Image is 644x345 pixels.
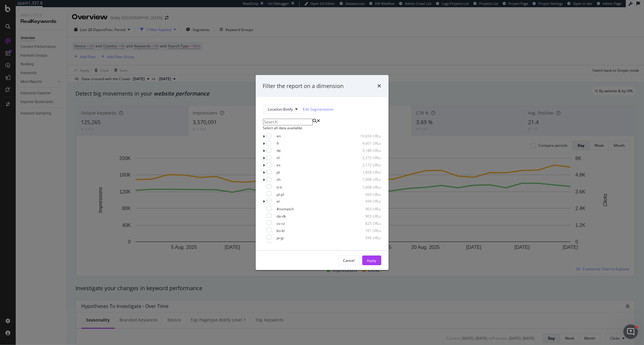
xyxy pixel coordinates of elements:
[352,235,381,240] div: 596 URLs
[277,228,285,233] div: ko-kr
[277,199,280,204] div: ar
[277,141,280,146] div: fr
[303,106,334,112] a: Edit Segmentation
[277,170,280,175] div: pt
[623,325,638,339] iframe: Intercom live chat
[268,107,293,112] span: Location-Botify
[277,206,294,212] div: #nomatch
[277,155,280,160] div: nl
[277,177,281,182] div: zh
[352,242,381,247] div: 490 URLs
[277,221,285,226] div: cs-cz
[378,82,381,90] div: times
[352,228,381,233] div: 701 URLs
[277,148,281,153] div: de
[352,192,381,197] div: 969 URLs
[352,148,381,153] div: 3,188 URLs
[352,221,381,226] div: 825 URLs
[352,214,381,219] div: 903 URLs
[352,199,381,204] div: 944 URLs
[263,125,381,130] div: Select all data available
[362,256,381,265] button: Apply
[352,177,381,182] div: 1,508 URLs
[277,214,286,219] div: da-dk
[352,133,381,139] div: 10,654 URLs
[263,82,344,90] div: Filter the report on a dimension
[352,162,381,168] div: 2,172 URLs
[277,133,281,139] div: en
[277,242,281,247] div: uk
[352,170,381,175] div: 1,858 URLs
[352,141,381,146] div: 4,601 URLs
[263,119,313,125] input: Search
[277,235,284,240] div: ja-jp
[277,185,282,190] div: it-it
[277,192,284,197] div: pl-pl
[352,206,381,212] div: 903 URLs
[343,258,355,263] div: Cancel
[352,155,381,160] div: 2,272 URLs
[277,162,281,168] div: es
[263,104,303,114] button: Location-Botify
[367,258,376,263] div: Apply
[256,75,389,270] div: modal
[338,256,360,265] button: Cancel
[352,185,381,190] div: 1,008 URLs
